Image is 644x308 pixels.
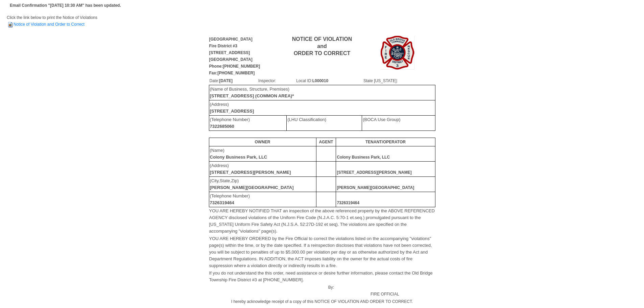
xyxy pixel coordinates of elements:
[7,22,85,27] a: Notice of Violation and Order to Correct
[210,124,234,129] b: 7322685060
[210,200,234,205] b: 7326319464
[365,140,406,144] b: TENANT/OPERATOR
[296,77,363,85] td: Local ID:
[210,178,294,190] font: (City,State,Zip)
[210,163,291,175] font: (Address)
[210,109,254,114] b: [STREET_ADDRESS]
[334,284,435,298] td: FIRE OFFICIAL
[209,208,435,234] font: YOU ARE HEREBY NOTIFIED THAT an inspection of the above referenced property by the ABOVE REFERENC...
[337,200,359,205] b: 7326319464
[292,36,352,56] b: NOTICE OF VIOLATION and ORDER TO CORRECT
[210,185,294,190] b: [PERSON_NAME][GEOGRAPHIC_DATA]
[210,148,267,160] font: (Name)
[337,170,411,175] b: [STREET_ADDRESS][PERSON_NAME]
[337,155,390,160] b: Colony Business Park, LLC
[210,102,254,114] font: (Address)
[209,236,432,268] font: YOU ARE HEREBY ORDERED by the Fire Official to correct the violations listed on the accompanying ...
[312,78,328,83] b: L000010
[363,77,435,85] td: State [US_STATE]:
[209,284,335,298] td: By:
[209,37,260,75] b: [GEOGRAPHIC_DATA] Fire District #3 [STREET_ADDRESS] [GEOGRAPHIC_DATA] Phone:[PHONE_NUMBER] Fax:[P...
[7,15,97,27] span: Click the link below to print the Notice of Violations
[255,140,270,144] b: OWNER
[210,117,250,129] font: (Telephone Number)
[219,78,233,83] b: [DATE]
[210,170,291,175] b: [STREET_ADDRESS][PERSON_NAME]
[381,36,414,70] img: Image
[209,77,258,85] td: Date:
[210,87,294,98] font: (Name of Business, Structure, Premises)
[209,270,433,282] font: If you do not understand the this order, need assistance or desire further information, please co...
[209,298,435,305] td: I hereby acknowledge receipt of a copy of this NOTICE OF VIOLATION AND ORDER TO CORRECT.
[9,1,122,10] td: Email Confirmation "[DATE] 10:30 AM" has been updated.
[337,185,414,190] b: [PERSON_NAME][GEOGRAPHIC_DATA]
[287,117,326,122] font: (LHU Classification)
[210,93,294,98] b: [STREET_ADDRESS] (COMMON AREA)*
[319,140,333,144] b: AGENT
[210,155,267,160] b: Colony Business Park, LLC
[363,117,400,122] font: (BOCA Use Group)
[258,77,296,85] td: Inspector:
[210,193,250,205] font: (Telephone Number)
[7,21,14,28] img: HTML Document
